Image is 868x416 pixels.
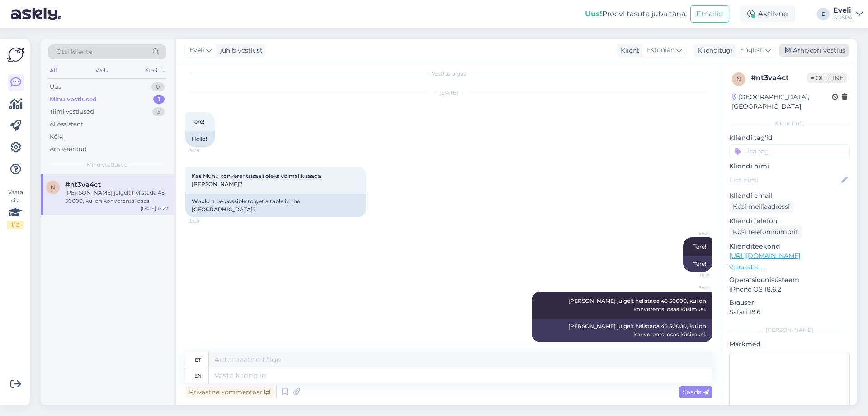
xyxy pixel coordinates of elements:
[647,45,675,55] span: Estonian
[7,188,24,229] div: Vaata siia
[532,319,712,342] div: [PERSON_NAME] julgelt helistada 45 50000, kui on konverentsi osas küsimusi.
[568,297,708,312] span: [PERSON_NAME] julgelt helistada 45 50000, kui on konverentsi osas küsimusi.
[683,256,712,272] div: Tere!
[817,8,830,20] div: E
[50,95,97,104] div: Minu vestlused
[188,218,222,225] span: 15:09
[87,161,127,169] span: Minu vestlused
[141,205,168,212] div: [DATE] 15:22
[729,307,850,317] p: Safari 18.6
[676,284,710,291] span: Eveli
[151,82,165,91] div: 0
[185,131,215,147] div: Hello!
[729,339,850,349] p: Märkmed
[729,263,850,272] p: Vaata edasi ...
[833,7,853,14] div: Eveli
[65,189,168,205] div: [PERSON_NAME] julgelt helistada 45 50000, kui on konverentsi osas küsimusi.
[192,172,322,187] span: Kas Muhu konverentsisaali oleks võimalik saada [PERSON_NAME]?
[185,386,274,398] div: Privaatne kommentaar
[194,368,202,383] div: en
[50,82,61,91] div: Uus
[217,46,263,55] div: juhib vestlust
[683,388,709,396] span: Saada
[185,70,712,78] div: Vestlus algas
[65,181,101,189] span: #nt3va4ct
[676,343,710,349] span: 15:22
[729,326,850,334] div: [PERSON_NAME]
[56,47,92,57] span: Otsi kliente
[153,95,165,104] div: 1
[807,73,847,83] span: Offline
[740,6,795,22] div: Aktiivne
[188,147,222,154] span: 15:09
[690,5,729,23] button: Emailid
[50,107,94,116] div: Tiimi vestlused
[729,298,850,307] p: Brauser
[736,76,741,82] span: n
[195,352,201,368] div: et
[185,194,366,217] div: Would it be possible to get a table in the [GEOGRAPHIC_DATA]?
[676,230,710,237] span: Eveli
[7,46,24,63] img: Askly Logo
[693,243,706,250] span: Tere!
[833,7,863,21] a: EveliGOSPA
[585,10,602,18] b: Uus!
[729,285,850,294] p: iPhone OS 18.6.2
[729,201,793,213] div: Küsi meiliaadressi
[729,120,850,128] div: Kliendi info
[729,275,850,285] p: Operatsioonisüsteem
[732,92,832,111] div: [GEOGRAPHIC_DATA], [GEOGRAPHIC_DATA]
[730,175,840,185] input: Lisa nimi
[51,184,55,191] span: n
[185,89,712,97] div: [DATE]
[779,44,849,57] div: Arhiveeri vestlus
[729,252,800,260] a: [URL][DOMAIN_NAME]
[189,45,204,55] span: Eveli
[617,46,639,55] div: Klient
[740,45,764,55] span: English
[152,107,165,116] div: 3
[729,242,850,251] p: Klienditeekond
[729,144,850,158] input: Lisa tag
[50,132,63,141] div: Kõik
[144,65,166,77] div: Socials
[694,46,732,55] div: Klienditugi
[94,65,109,77] div: Web
[729,226,802,238] div: Küsi telefoninumbrit
[751,72,807,83] div: # nt3va4ct
[48,65,58,77] div: All
[729,191,850,201] p: Kliendi email
[192,118,204,125] span: Tere!
[729,162,850,171] p: Kliendi nimi
[50,145,87,154] div: Arhiveeritud
[585,9,687,19] div: Proovi tasuta juba täna:
[833,14,853,21] div: GOSPA
[729,133,850,143] p: Kliendi tag'id
[50,120,83,129] div: AI Assistent
[7,221,24,229] div: 1 / 3
[729,216,850,226] p: Kliendi telefon
[676,272,710,279] span: 15:21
